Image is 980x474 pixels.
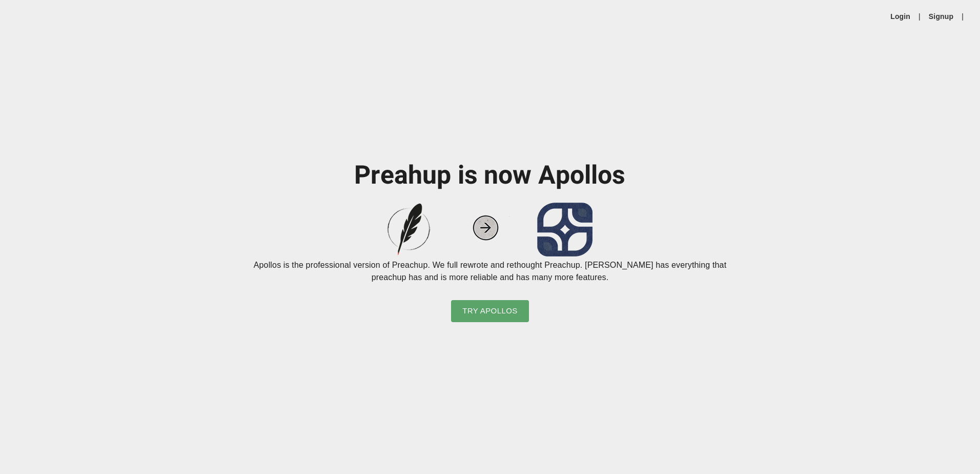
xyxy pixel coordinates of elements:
[890,11,910,22] a: Login
[387,203,593,256] img: preachup-to-apollos.png
[245,159,735,192] h1: Preahup is now Apollos
[451,300,529,322] button: Try Apollos
[914,11,925,22] li: |
[245,259,735,284] p: Apollos is the professional version of Preachup. We full rewrote and rethought Preachup. [PERSON_...
[462,304,518,318] span: Try Apollos
[929,11,953,22] a: Signup
[957,11,968,22] li: |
